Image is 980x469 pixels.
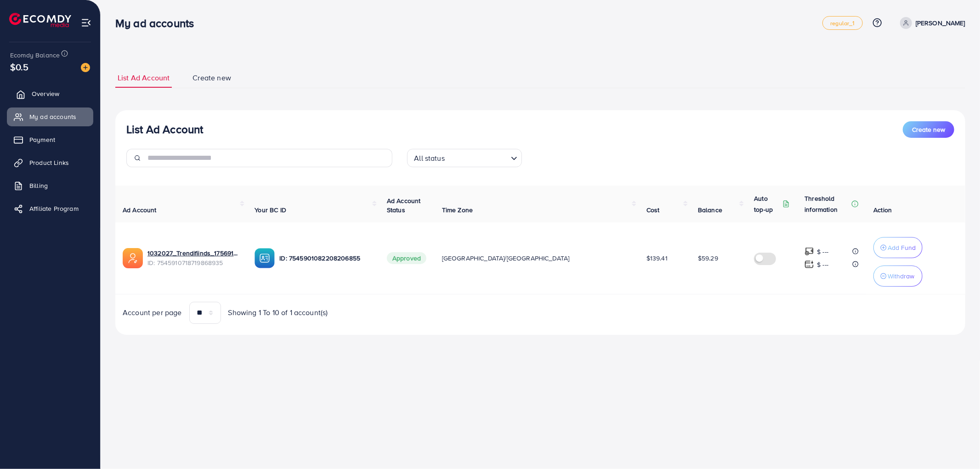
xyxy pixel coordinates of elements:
[387,252,426,264] span: Approved
[29,112,76,121] span: My ad accounts
[279,253,372,264] p: ID: 7545901082208206855
[698,254,718,263] span: $59.29
[817,246,828,257] p: $ ---
[804,260,814,269] img: top-up amount
[442,205,473,215] span: Time Zone
[32,89,59,98] span: Overview
[822,16,862,30] a: regular_1
[193,73,231,83] span: Create new
[29,158,69,167] span: Product Links
[804,193,850,215] p: Threshold information
[941,428,973,462] iframe: Chat
[903,121,954,138] button: Create new
[7,153,93,172] a: Product Links
[646,254,668,263] span: $139.41
[830,20,855,26] span: regular_1
[255,248,275,268] img: ic-ba-acc.ded83a64.svg
[7,107,93,126] a: My ad accounts
[873,205,892,215] span: Action
[123,307,182,318] span: Account per page
[387,196,421,215] span: Ad Account Status
[29,181,48,190] span: Billing
[123,248,143,268] img: ic-ads-acc.e4c84228.svg
[126,123,203,136] h3: List Ad Account
[81,63,90,72] img: image
[123,205,157,215] span: Ad Account
[7,176,93,195] a: Billing
[7,85,93,103] a: Overview
[912,125,945,134] span: Create new
[646,205,660,215] span: Cost
[228,307,328,318] span: Showing 1 To 10 of 1 account(s)
[804,247,814,256] img: top-up amount
[896,17,965,29] a: [PERSON_NAME]
[147,249,240,258] a: 1032027_Trendifiinds_1756919487825
[888,271,914,282] p: Withdraw
[255,205,286,215] span: Your BC ID
[442,254,570,263] span: [GEOGRAPHIC_DATA]/[GEOGRAPHIC_DATA]
[7,130,93,149] a: Payment
[7,199,93,218] a: Affiliate Program
[29,135,55,144] span: Payment
[873,266,923,287] button: Withdraw
[147,258,240,267] span: ID: 7545910718719868935
[888,242,916,253] p: Add Fund
[10,60,29,73] span: $0.5
[754,193,781,215] p: Auto top-up
[115,17,201,30] h3: My ad accounts
[10,51,60,60] span: Ecomdy Balance
[698,205,722,215] span: Balance
[147,249,240,267] div: <span class='underline'>1032027_Trendifiinds_1756919487825</span></br>7545910718719868935
[407,149,522,167] div: Search for option
[412,152,447,165] span: All status
[29,204,79,213] span: Affiliate Program
[448,150,507,165] input: Search for option
[873,237,923,258] button: Add Fund
[81,17,91,28] img: menu
[916,17,965,28] p: [PERSON_NAME]
[9,13,71,27] img: logo
[817,259,828,270] p: $ ---
[118,73,170,83] span: List Ad Account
